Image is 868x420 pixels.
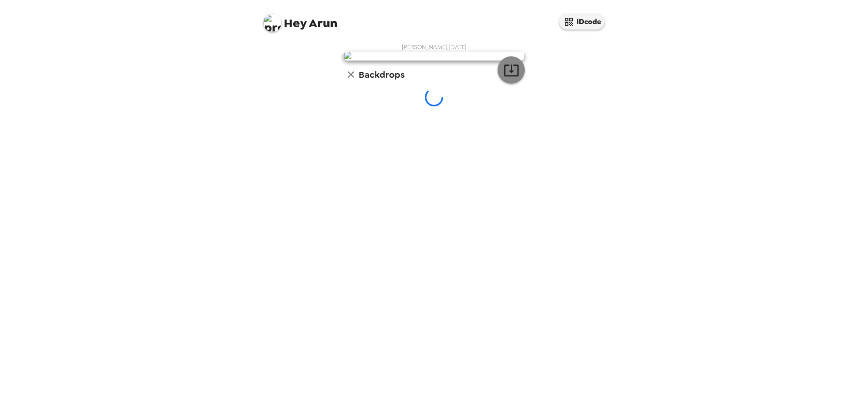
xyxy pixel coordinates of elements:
h6: Backdrops [359,67,404,82]
img: user [343,51,525,61]
p: Preparing backdrops. This may take a minute. [261,106,607,130]
img: profile pic [263,14,281,32]
span: Hey [284,15,306,31]
span: [PERSON_NAME] , [DATE] [402,43,467,51]
button: IDcode [559,14,605,30]
span: Arun [263,9,337,30]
